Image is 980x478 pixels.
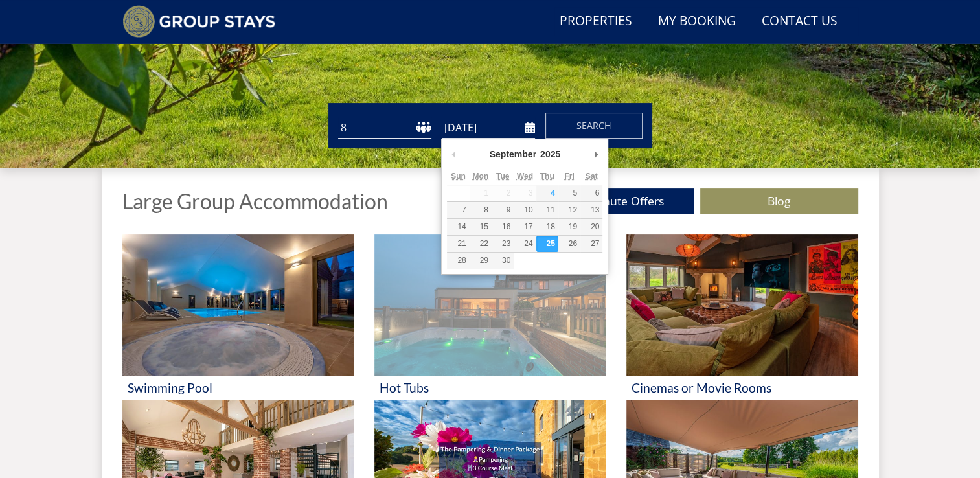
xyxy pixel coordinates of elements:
button: 10 [514,202,536,218]
input: Arrival Date [442,117,535,139]
button: 12 [558,202,580,218]
img: 'Swimming Pool' - Large Group Accommodation Holiday Ideas [122,234,354,376]
button: 5 [558,185,580,201]
abbr: Wednesday [517,172,533,181]
button: 18 [536,219,558,235]
div: September [488,144,538,164]
button: 11 [536,202,558,218]
abbr: Tuesday [496,172,509,181]
img: 'Cinemas or Movie Rooms' - Large Group Accommodation Holiday Ideas [626,234,858,376]
button: 29 [470,253,492,269]
button: Search [545,113,643,139]
button: Previous Month [447,144,460,164]
button: 19 [558,219,580,235]
button: 22 [470,236,492,252]
button: 9 [492,202,514,218]
a: My Booking [653,7,741,36]
button: 13 [580,202,602,218]
button: 15 [470,219,492,235]
h3: Cinemas or Movie Rooms [632,381,852,394]
a: Last Minute Offers [536,188,694,214]
h3: Hot Tubs [380,381,600,394]
button: 23 [492,236,514,252]
button: 8 [470,202,492,218]
button: 25 [536,236,558,252]
abbr: Friday [564,172,574,181]
button: 21 [447,236,469,252]
a: 'Swimming Pool' - Large Group Accommodation Holiday Ideas Swimming Pool [122,234,354,400]
abbr: Sunday [451,172,466,181]
button: 26 [558,236,580,252]
abbr: Thursday [540,172,554,181]
button: Next Month [589,144,602,164]
button: 30 [492,253,514,269]
img: Group Stays [122,5,276,38]
abbr: Saturday [586,172,598,181]
button: 14 [447,219,469,235]
a: Blog [700,188,858,214]
a: Properties [554,7,637,36]
h1: Large Group Accommodation [122,190,388,212]
button: 16 [492,219,514,235]
button: 27 [580,236,602,252]
button: 7 [447,202,469,218]
button: 6 [580,185,602,201]
button: 24 [514,236,536,252]
div: 2025 [538,144,562,164]
span: Search [576,119,611,131]
img: 'Hot Tubs' - Large Group Accommodation Holiday Ideas [374,234,606,376]
h3: Swimming Pool [128,381,348,394]
button: 4 [536,185,558,201]
button: 20 [580,219,602,235]
a: Contact Us [757,7,843,36]
button: 17 [514,219,536,235]
abbr: Monday [472,172,488,181]
a: 'Hot Tubs' - Large Group Accommodation Holiday Ideas Hot Tubs [374,234,606,400]
a: 'Cinemas or Movie Rooms' - Large Group Accommodation Holiday Ideas Cinemas or Movie Rooms [626,234,858,400]
button: 28 [447,253,469,269]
